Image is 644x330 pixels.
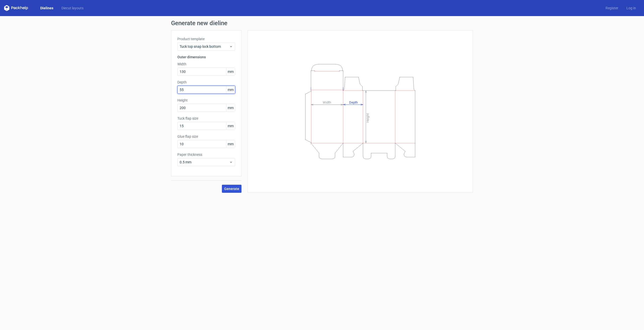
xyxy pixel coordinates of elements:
[222,185,242,193] button: Generate
[177,116,235,121] label: Tuck flap size
[224,187,239,191] span: Generate
[601,6,622,11] a: Register
[177,152,235,157] label: Paper thickness
[171,20,473,26] h1: Generate new dieline
[177,62,235,67] label: Width
[226,68,235,75] span: mm
[36,6,57,11] a: Dielines
[177,36,235,41] label: Product template
[622,6,640,11] a: Log in
[349,100,358,104] tspan: Depth
[180,44,229,49] span: Tuck top snap lock bottom
[323,100,331,104] tspan: Width
[226,86,235,93] span: mm
[180,160,229,165] span: 0.5 mm
[177,98,235,103] label: Height
[226,104,235,112] span: mm
[366,113,370,122] tspan: Height
[177,80,235,85] label: Depth
[177,55,235,60] h3: Outer dimensions
[57,6,88,11] a: Diecut layouts
[226,140,235,148] span: mm
[226,122,235,130] span: mm
[177,134,235,139] label: Glue flap size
